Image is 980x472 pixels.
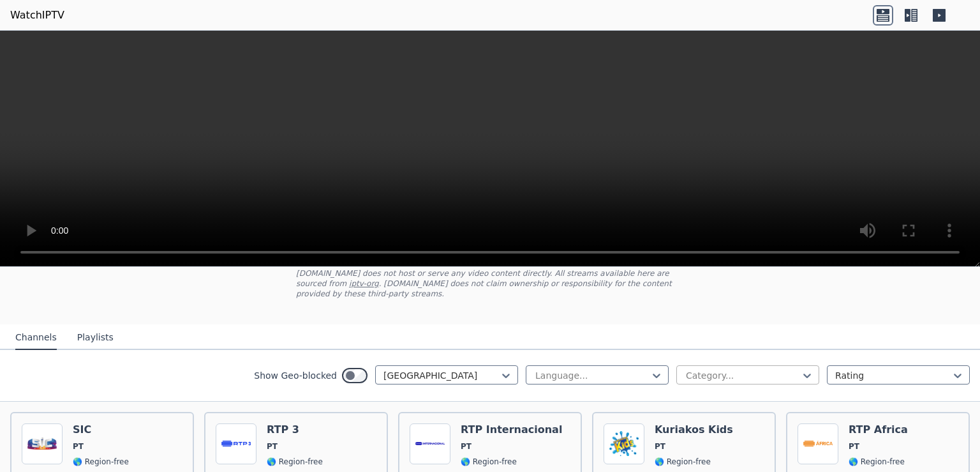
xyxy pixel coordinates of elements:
[849,457,905,467] span: 🌎 Region-free
[655,457,711,467] span: 🌎 Region-free
[73,457,129,467] span: 🌎 Region-free
[216,423,256,464] img: RTP 3
[849,441,859,452] span: PT
[254,369,337,382] label: Show Geo-blocked
[461,423,562,436] h6: RTP Internacional
[655,423,755,436] h6: Kuriakos Kids
[410,423,450,464] img: RTP Internacional
[267,441,278,452] span: PT
[349,279,379,288] a: iptv-org
[267,457,323,467] span: 🌎 Region-free
[73,423,129,436] h6: SIC
[461,441,471,452] span: PT
[73,441,84,452] span: PT
[604,423,644,464] img: Kuriakos Kids
[849,423,908,436] h6: RTP Africa
[10,8,64,23] a: WatchIPTV
[655,441,665,452] span: PT
[22,423,63,464] img: SIC
[461,457,517,467] span: 🌎 Region-free
[77,326,114,350] button: Playlists
[296,268,684,299] p: [DOMAIN_NAME] does not host or serve any video content directly. All streams available here are s...
[267,423,323,436] h6: RTP 3
[798,423,838,464] img: RTP Africa
[15,326,57,350] button: Channels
